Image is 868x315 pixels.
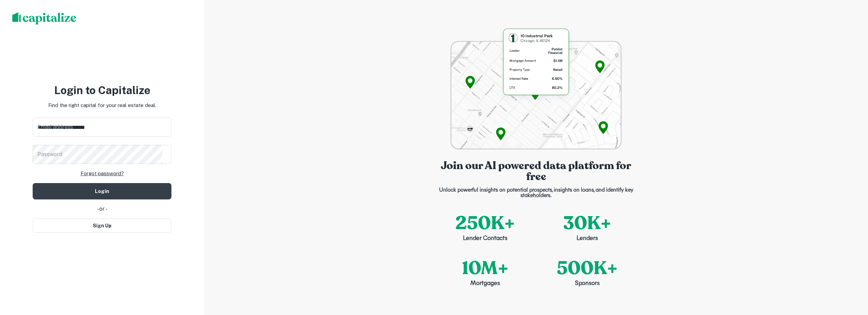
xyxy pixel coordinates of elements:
[12,12,77,25] img: capitalize-logo.png
[577,234,598,243] p: Lenders
[33,205,171,213] div: - or -
[834,239,868,271] iframe: Chat Widget
[434,187,638,198] p: Unlock powerful insights on potential prospects, insights on loans, and identify key stakeholders.
[451,27,621,149] img: login-bg
[455,209,515,237] p: 250K+
[33,82,171,99] h3: Login to Capitalize
[48,101,156,109] p: Find the right capital for your real estate deal.
[462,254,508,282] p: 10M+
[463,234,507,243] p: Lender Contacts
[557,254,618,282] p: 500K+
[434,160,638,182] p: Join our AI powered data platform for free
[81,169,124,178] a: Forgot password?
[563,209,611,237] p: 30K+
[33,183,171,199] button: Login
[33,219,171,233] button: Sign Up
[470,279,500,288] p: Mortgages
[575,279,600,288] p: Sponsors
